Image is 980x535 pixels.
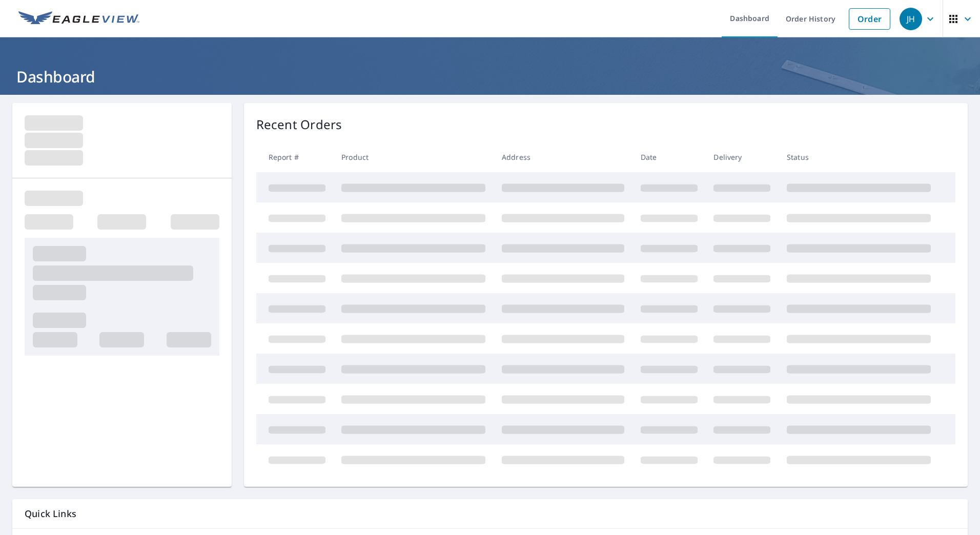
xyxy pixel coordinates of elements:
th: Product [333,142,494,172]
th: Date [632,142,706,172]
a: Order [849,8,890,30]
th: Delivery [705,142,779,172]
th: Report # [256,142,334,172]
th: Address [494,142,632,172]
div: JH [900,8,922,30]
p: Quick Links [25,507,955,520]
p: Recent Orders [256,115,342,134]
th: Status [779,142,939,172]
h1: Dashboard [12,66,968,87]
img: EV Logo [18,11,139,27]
